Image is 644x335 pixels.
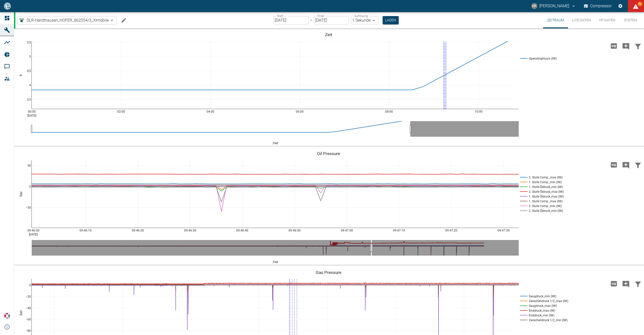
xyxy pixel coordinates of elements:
[119,15,129,25] button: Machine bearbeiten
[620,277,632,290] button: Kommentar hinzufügen
[632,39,644,53] button: Daten filtern
[4,3,11,9] img: logo
[616,2,625,11] button: Einstellungen
[27,17,109,23] span: DLR-Hardthausen_HOFER_862054/3_XImobile
[620,158,632,171] button: Kommentar hinzufügen
[595,12,619,28] button: HF-Daten
[632,158,644,171] button: Daten filtern
[619,12,642,28] button: System
[620,39,632,53] button: Kommentar hinzufügen
[383,16,399,24] button: Laden
[531,3,537,9] div: CP
[310,17,312,23] p: –
[273,16,308,24] input: DD.MM.YYYY
[568,12,595,28] button: Live-Daten
[317,14,324,18] label: Ende
[543,12,568,28] button: Zeitraum
[583,2,613,11] button: Compressor
[314,16,349,24] input: DD.MM.YYYY
[351,16,379,24] div: 1 Sekunde
[608,281,620,286] span: Hohe Auflösung
[19,17,109,23] a: DLR-Hardthausen_HOFER_862054/3_XImobile
[277,14,283,18] label: Start
[608,162,620,167] span: Hohe Auflösung
[4,313,10,319] img: Xplore Logo
[354,14,368,18] label: Auflösung
[637,2,642,7] span: 95
[632,277,644,290] button: Daten filtern
[608,43,620,48] span: Hohe Auflösung
[531,2,577,11] button: christoph.palm@neuman-esser.com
